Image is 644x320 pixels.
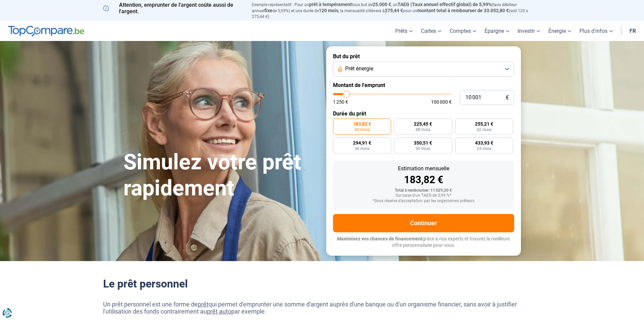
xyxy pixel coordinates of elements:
label: Durée du prêt [333,110,514,117]
span: € [506,95,509,101]
p: Un prêt personnel est une forme de qui permet d'emprunter une somme d'argent auprès d'une banque ... [103,301,541,315]
span: montant total à rembourser de 33.052,80 € [417,8,509,13]
span: 350,51 € [414,141,432,145]
h2: Le prêt personnel [103,277,541,290]
p: grâce à nos experts et trouvez la meilleure offre personnalisée pour vous. [333,236,514,249]
a: prêt [198,301,209,308]
span: 294,91 € [353,141,371,145]
a: Énergie [544,21,575,41]
div: Total à rembourser: 11 029,20 € [338,188,509,193]
span: 255,21 € [475,122,493,126]
span: 60 mois [355,128,369,132]
label: Montant de l'emprunt [333,82,514,88]
span: 48 mois [415,128,430,132]
div: 183,82 € [338,175,509,185]
h1: Simulez votre prêt rapidement [123,149,318,201]
span: Maximisez vos chances de financement [337,236,423,241]
div: *Sous réserve d'acceptation par les organismes prêteurs [338,199,509,204]
div: Estimation mensuelle [338,166,509,171]
img: TopCompare [8,26,84,37]
button: Continuer [333,214,514,232]
p: Attention, emprunter de l'argent coûte aussi de l'argent. [103,2,244,15]
a: Investir [514,21,544,41]
a: fr [625,21,640,41]
a: Prêts [391,21,417,41]
span: 225,45 € [414,122,432,126]
p: Exemple représentatif : Pour un tous but de , un (taux débiteur annuel de 5,99%) et une durée de ... [252,2,541,19]
span: TAEG (Taux annuel effectif global) de 5,99% [398,2,492,7]
label: But du prêt [333,53,514,60]
span: 100 000 € [431,100,452,104]
span: 36 mois [355,147,369,151]
span: 120 mois [319,8,338,13]
span: 183,82 € [353,122,371,126]
a: Cartes [417,21,446,41]
button: Prêt énergie [333,62,514,77]
a: Plus d'infos [575,21,617,41]
span: prêt à tempérament [309,2,352,7]
span: 433,93 € [475,141,493,145]
span: 42 mois [477,128,492,132]
a: Épargne [480,21,514,41]
a: Comptes [446,21,480,41]
span: 30 mois [415,147,430,151]
span: 24 mois [477,147,492,151]
span: 1 250 € [333,100,348,104]
span: fixe [264,8,272,13]
div: Sur base d'un TAEG de 3,99 %* [338,193,509,198]
span: 275,44 € [385,8,403,13]
a: prêt auto [207,308,231,315]
span: Prêt énergie [345,65,373,72]
span: 25.000 € [373,2,391,7]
